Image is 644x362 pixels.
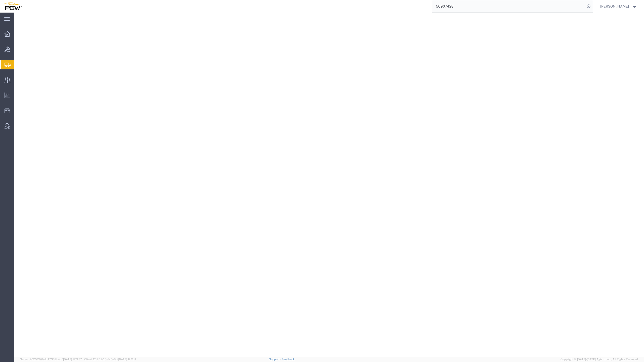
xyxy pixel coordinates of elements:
span: Client: 2025.20.0-8c6e0cf [84,358,136,361]
img: logo [4,3,22,10]
input: Search for shipment number, reference number [432,0,585,12]
span: Copyright © [DATE]-[DATE] Agistix Inc., All Rights Reserved [560,357,638,361]
span: [DATE] 12:11:14 [118,358,136,361]
span: Server: 2025.20.0-db47332bad5 [20,358,82,361]
span: Ksenia Gushchina-Kerecz [600,4,629,9]
iframe: FS Legacy Container [14,13,644,357]
a: Feedback [282,358,295,361]
a: Support [269,358,282,361]
span: [DATE] 11:13:37 [63,358,82,361]
button: [PERSON_NAME] [600,3,637,9]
